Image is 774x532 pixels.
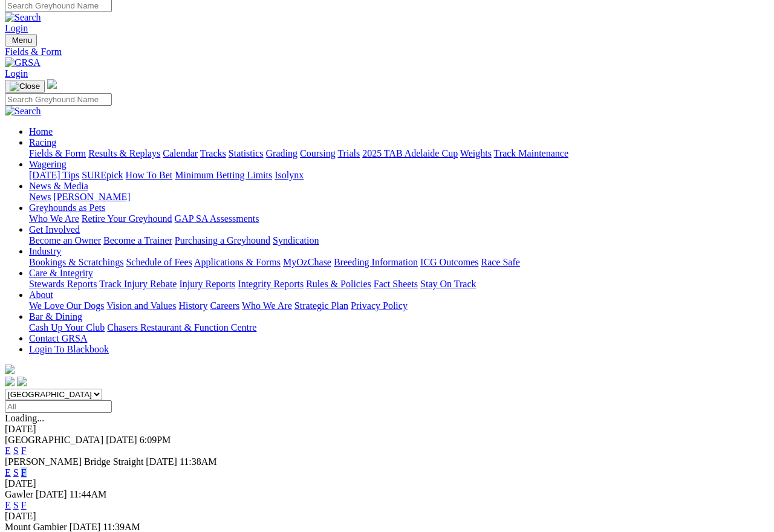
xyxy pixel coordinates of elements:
[5,93,112,106] input: Search
[29,224,80,235] a: Get Involved
[106,300,176,311] a: Vision and Values
[5,365,15,374] img: logo-grsa-white.png
[5,400,112,413] input: Select date
[275,170,304,180] a: Isolynx
[5,435,103,445] span: [GEOGRAPHIC_DATA]
[200,148,226,158] a: Tracks
[29,235,769,246] div: Get Involved
[29,290,53,300] a: About
[29,246,61,256] a: Industry
[103,235,172,245] a: Become a Trainer
[29,300,104,311] a: We Love Our Dogs
[29,159,67,169] a: Wagering
[337,148,360,158] a: Trials
[283,257,331,267] a: MyOzChase
[88,148,160,158] a: Results & Replays
[29,170,79,180] a: [DATE] Tips
[5,57,41,68] img: GRSA
[481,257,519,267] a: Race Safe
[5,47,769,57] a: Fields & Form
[47,79,57,89] img: logo-grsa-white.png
[29,333,87,343] a: Contact GRSA
[374,279,418,289] a: Fact Sheets
[70,489,107,499] span: 11:44AM
[300,148,336,158] a: Coursing
[13,500,19,510] a: S
[194,257,281,267] a: Applications & Forms
[5,12,41,23] img: Search
[103,522,140,532] span: 11:39AM
[420,279,476,289] a: Stay On Track
[266,148,298,158] a: Grading
[29,126,53,137] a: Home
[351,300,408,311] a: Privacy Policy
[420,257,478,267] a: ICG Outcomes
[29,203,105,213] a: Greyhounds as Pets
[294,300,348,311] a: Strategic Plan
[175,235,270,245] a: Purchasing a Greyhound
[242,300,292,311] a: Who We Are
[13,446,19,456] a: S
[21,446,27,456] a: F
[126,257,192,267] a: Schedule of Fees
[82,213,172,224] a: Retire Your Greyhound
[5,446,11,456] a: E
[178,300,207,311] a: History
[5,500,11,510] a: E
[21,500,27,510] a: F
[5,489,33,499] span: Gawler
[21,467,27,478] a: F
[29,213,769,224] div: Greyhounds as Pets
[5,467,11,478] a: E
[146,456,177,467] span: [DATE]
[53,192,130,202] a: [PERSON_NAME]
[106,435,137,445] span: [DATE]
[5,377,15,386] img: facebook.svg
[175,170,272,180] a: Minimum Betting Limits
[180,456,217,467] span: 11:38AM
[5,68,28,79] a: Login
[5,424,769,435] div: [DATE]
[29,311,82,322] a: Bar & Dining
[29,170,769,181] div: Wagering
[229,148,264,158] a: Statistics
[5,511,769,522] div: [DATE]
[273,235,319,245] a: Syndication
[460,148,492,158] a: Weights
[29,192,51,202] a: News
[29,344,109,354] a: Login To Blackbook
[29,148,86,158] a: Fields & Form
[107,322,256,332] a: Chasers Restaurant & Function Centre
[140,435,171,445] span: 6:09PM
[29,137,56,148] a: Racing
[210,300,239,311] a: Careers
[163,148,198,158] a: Calendar
[70,522,101,532] span: [DATE]
[29,213,79,224] a: Who We Are
[5,80,45,93] button: Toggle navigation
[29,300,769,311] div: About
[82,170,123,180] a: SUREpick
[334,257,418,267] a: Breeding Information
[29,148,769,159] div: Racing
[29,268,93,278] a: Care & Integrity
[5,522,67,532] span: Mount Gambier
[5,413,44,423] span: Loading...
[5,34,37,47] button: Toggle navigation
[238,279,304,289] a: Integrity Reports
[13,467,19,478] a: S
[5,23,28,33] a: Login
[5,106,41,117] img: Search
[12,36,32,45] span: Menu
[29,279,97,289] a: Stewards Reports
[29,192,769,203] div: News & Media
[29,279,769,290] div: Care & Integrity
[36,489,67,499] span: [DATE]
[29,257,123,267] a: Bookings & Scratchings
[10,82,40,91] img: Close
[17,377,27,386] img: twitter.svg
[5,456,143,467] span: [PERSON_NAME] Bridge Straight
[179,279,235,289] a: Injury Reports
[362,148,458,158] a: 2025 TAB Adelaide Cup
